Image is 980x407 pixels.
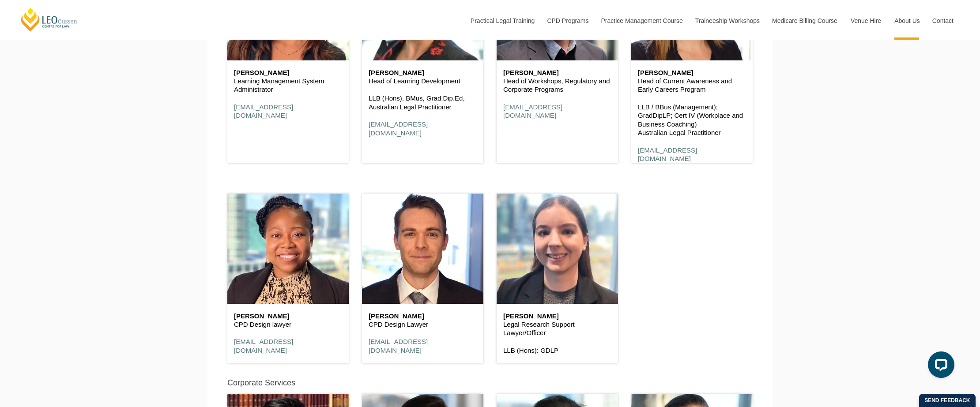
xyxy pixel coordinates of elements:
[20,7,79,32] a: [PERSON_NAME] Centre for Law
[503,320,611,337] p: Legal Research Support Lawyer/Officer
[369,69,477,77] h6: [PERSON_NAME]
[234,69,342,77] h6: [PERSON_NAME]
[503,77,611,94] p: Head of Workshops, Regulatory and Corporate Programs
[369,338,428,354] a: [EMAIL_ADDRESS][DOMAIN_NAME]
[888,2,926,40] a: About Us
[227,379,295,388] h5: Corporate Services
[638,69,746,77] h6: [PERSON_NAME]
[638,77,746,94] p: Head of Current Awareness and Early Careers Program
[369,120,428,137] a: [EMAIL_ADDRESS][DOMAIN_NAME]
[234,77,342,94] p: Learning Management System Administrator
[234,320,342,329] p: CPD Design lawyer
[369,320,477,329] p: CPD Design Lawyer
[234,313,342,320] h6: [PERSON_NAME]
[921,348,958,385] iframe: LiveChat chat widget
[926,2,960,40] a: Contact
[369,94,477,111] p: LLB (Hons), BMus, Grad.Dip.Ed, Australian Legal Practitioner
[765,2,844,40] a: Medicare Billing Course
[595,2,689,40] a: Practice Management Course
[503,346,611,355] p: LLB (Hons): GDLP
[638,146,697,163] a: [EMAIL_ADDRESS][DOMAIN_NAME]
[503,103,562,119] a: [EMAIL_ADDRESS][DOMAIN_NAME]
[234,338,293,354] a: [EMAIL_ADDRESS][DOMAIN_NAME]
[844,2,888,40] a: Venue Hire
[540,2,594,40] a: CPD Programs
[369,313,477,320] h6: [PERSON_NAME]
[638,103,746,137] p: LLB / BBus (Management); GradDipLP; Cert IV (Workplace and Business Coaching) Australian Legal Pr...
[369,77,477,86] p: Head of Learning Development
[503,69,611,77] h6: [PERSON_NAME]
[234,103,293,119] a: [EMAIL_ADDRESS][DOMAIN_NAME]
[503,313,611,320] h6: [PERSON_NAME]
[689,2,765,40] a: Traineeship Workshops
[464,2,541,40] a: Practical Legal Training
